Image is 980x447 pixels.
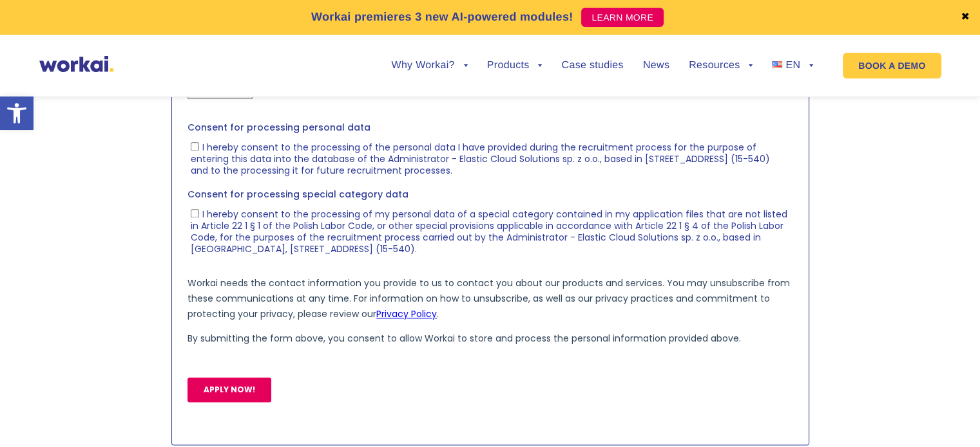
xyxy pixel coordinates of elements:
span: EN [785,60,800,71]
span: Mobile phone number [303,53,406,66]
a: Privacy Policy [189,345,249,358]
a: Case studies [561,60,623,71]
a: BOOK A DEMO [843,53,941,78]
input: I hereby consent to the processing of the personal data I have provided during the recruitment pr... [3,179,12,188]
span: I hereby consent to the processing of my personal data of a special category contained in my appl... [3,245,600,293]
input: I hereby consent to the processing of my personal data of a special category contained in my appl... [3,246,12,255]
a: ✖ [961,12,970,23]
p: Workai premieres 3 new AI-powered modules! [311,8,573,26]
a: News [643,60,669,71]
a: Why Workai? [391,60,467,71]
a: Products [487,60,543,71]
a: LEARN MORE [581,8,664,27]
span: I hereby consent to the processing of the personal data I have provided during the recruitment pr... [3,178,582,214]
a: Resources [689,60,753,71]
